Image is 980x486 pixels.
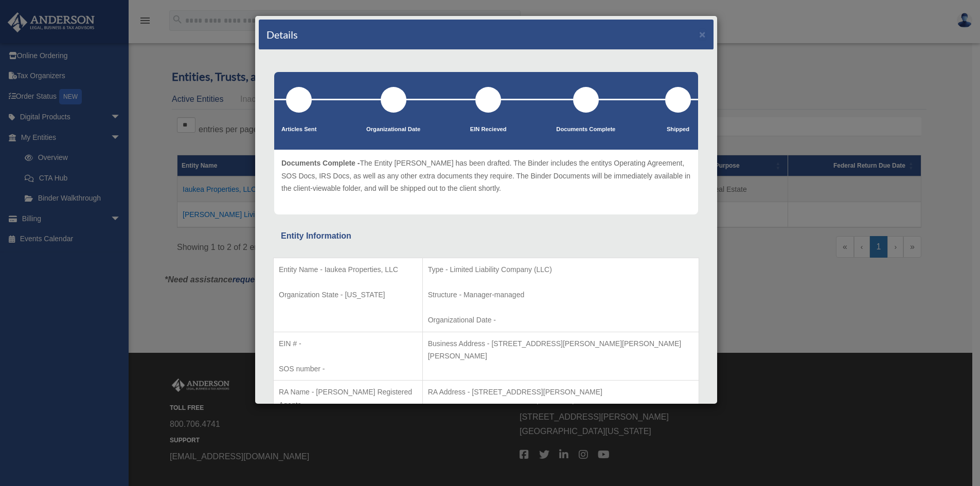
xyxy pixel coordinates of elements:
p: RA Name - [PERSON_NAME] Registered Agents [279,386,417,411]
p: Documents Complete [556,124,615,135]
p: Articles Sent [281,124,316,135]
p: Type - Limited Liability Company (LLC) [428,263,693,276]
p: RA Address - [STREET_ADDRESS][PERSON_NAME] [428,386,693,399]
p: Organizational Date - [428,314,693,327]
span: Documents Complete - [281,159,360,167]
h4: Details [266,27,298,42]
p: Structure - Manager-managed [428,289,693,301]
p: Business Address - [STREET_ADDRESS][PERSON_NAME][PERSON_NAME][PERSON_NAME] [428,337,693,363]
button: × [699,29,706,40]
p: Shipped [665,124,691,135]
p: Entity Name - Iaukea Properties, LLC [279,263,417,276]
p: Organizational Date [366,124,420,135]
p: SOS number - [279,363,417,375]
div: Entity Information [281,229,691,243]
p: The Entity [PERSON_NAME] has been drafted. The Binder includes the entitys Operating Agreement, S... [281,157,691,195]
p: Organization State - [US_STATE] [279,289,417,301]
p: EIN Recieved [470,124,507,135]
p: EIN # - [279,337,417,350]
